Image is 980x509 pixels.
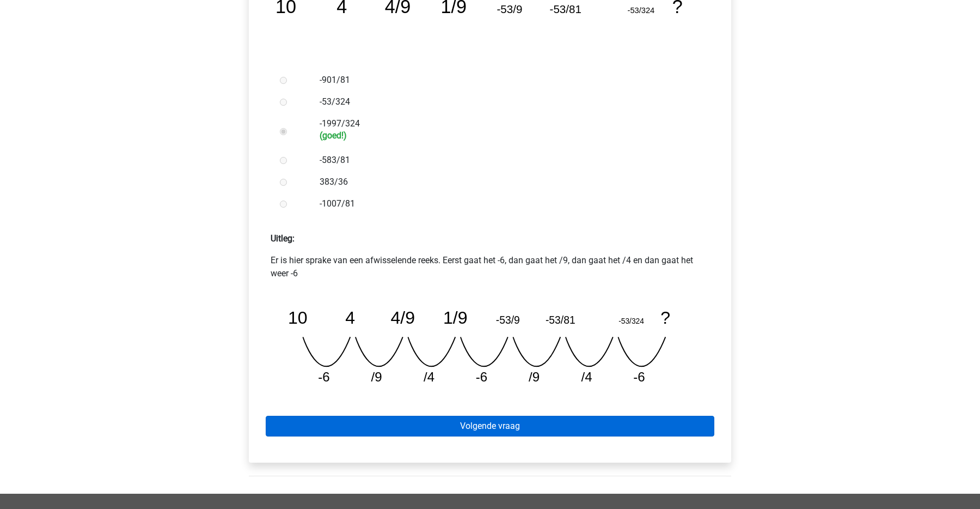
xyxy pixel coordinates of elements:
tspan: /4 [424,369,435,384]
label: 383/36 [320,175,696,189]
label: -901/81 [320,74,696,87]
tspan: /9 [371,369,382,384]
label: -1997/324 [320,117,696,141]
tspan: 4/9 [391,308,415,328]
tspan: -6 [476,369,488,384]
label: -53/324 [320,95,696,108]
tspan: -53/81 [546,314,576,326]
label: -583/81 [320,154,696,167]
label: -1007/81 [320,197,696,210]
tspan: -6 [634,369,646,384]
strong: Uitleg: [271,233,295,244]
tspan: -53/9 [497,314,520,326]
tspan: -53/9 [497,3,523,15]
tspan: ? [661,308,671,328]
a: Volgende vraag [266,416,714,437]
tspan: 1/9 [444,308,468,328]
tspan: -6 [318,369,330,384]
h6: (goed!) [320,130,696,141]
tspan: /4 [582,369,593,384]
tspan: 4 [346,308,356,328]
tspan: -53/81 [550,3,581,15]
tspan: 10 [288,308,308,328]
tspan: -53/324 [620,317,645,325]
tspan: /9 [529,369,540,384]
tspan: -53/324 [628,6,655,15]
p: Er is hier sprake van een afwisselende reeks. Eerst gaat het -6, dan gaat het /9, dan gaat het /4... [271,254,709,280]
